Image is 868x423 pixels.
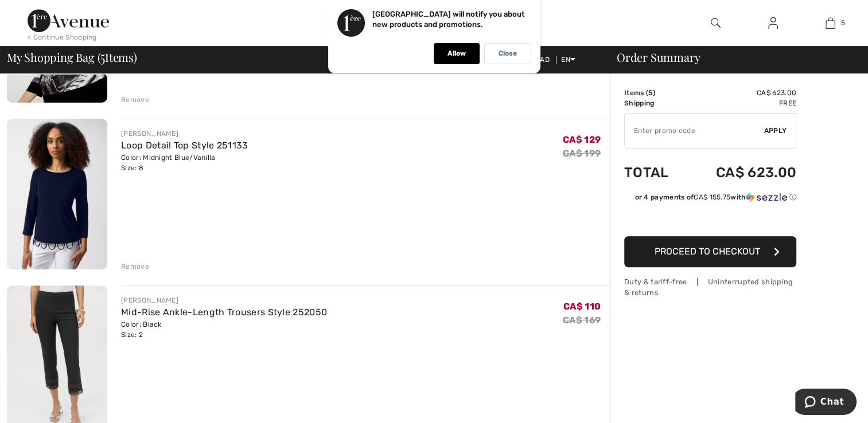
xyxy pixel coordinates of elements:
p: Allow [447,49,466,58]
div: Order Summary [603,52,861,63]
a: Sign In [759,16,787,30]
img: My Info [768,16,778,30]
div: Color: Black Size: 2 [121,319,327,340]
div: Remove [121,261,149,272]
p: Close [499,49,517,58]
a: Loop Detail Top Style 251133 [121,140,248,151]
div: Color: Midnight Blue/Vanilla Size: 8 [121,152,248,173]
div: or 4 payments of with [635,192,796,202]
img: Sezzle [746,192,787,202]
img: 1ère Avenue [28,9,109,32]
span: CA$ 110 [563,301,601,312]
iframe: Opens a widget where you can chat to one of our agents [795,389,857,417]
span: 5 [648,89,652,97]
img: My Bag [826,16,835,30]
div: Remove [121,95,149,105]
a: Mid-Rise Ankle-Length Trousers Style 252050 [121,307,327,318]
span: Proceed to Checkout [655,246,760,257]
img: search the website [711,16,721,30]
td: CA$ 623.00 [686,153,796,192]
s: CA$ 169 [563,315,601,326]
s: CA$ 199 [563,148,601,159]
td: Total [624,153,686,192]
input: Promo code [625,113,764,148]
td: Items ( ) [624,88,686,98]
span: 5 [100,49,105,64]
td: Shipping [624,98,686,108]
span: CA$ 155.75 [694,193,730,201]
div: [PERSON_NAME] [121,295,327,305]
span: My Shopping Bag ( Items) [7,52,137,63]
a: 5 [802,16,858,30]
iframe: PayPal-paypal [624,206,796,232]
span: Apply [764,126,787,136]
span: 5 [841,18,845,28]
p: [GEOGRAPHIC_DATA] will notify you about new products and promotions. [372,10,525,29]
div: [PERSON_NAME] [121,128,248,139]
td: Free [686,98,796,108]
div: or 4 payments ofCA$ 155.75withSezzle Click to learn more about Sezzle [624,192,796,206]
span: CA$ 129 [563,134,601,145]
td: CA$ 623.00 [686,88,796,98]
img: Loop Detail Top Style 251133 [7,119,107,269]
div: Duty & tariff-free | Uninterrupted shipping & returns [624,276,796,298]
button: Proceed to Checkout [624,236,796,267]
span: EN [561,56,575,64]
div: < Continue Shopping [28,32,97,42]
